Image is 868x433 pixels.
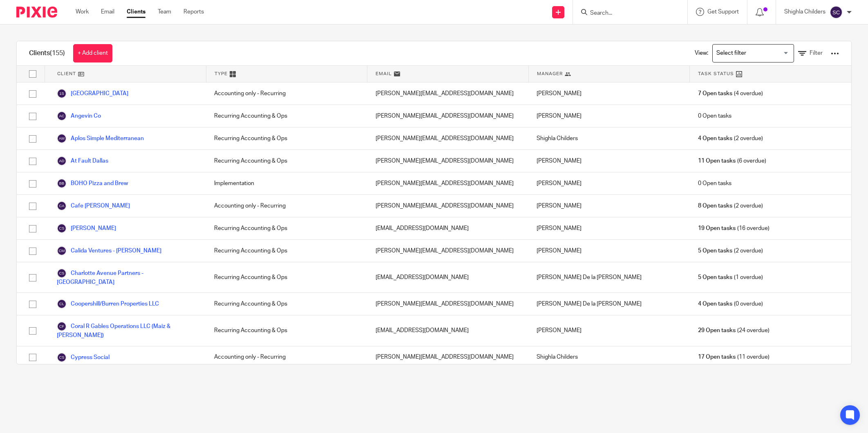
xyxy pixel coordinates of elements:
[16,7,57,18] img: Pixie
[698,353,736,361] span: 17 Open tasks
[810,50,823,56] span: Filter
[57,353,67,362] img: svg%3E
[57,201,67,211] img: svg%3E
[206,315,367,346] div: Recurring Accounting & Ops
[57,111,67,121] img: svg%3E
[57,179,128,188] a: BOHO Pizza and Brew
[698,224,769,232] span: (16 overdue)
[698,134,732,143] span: 4 Open tasks
[206,83,367,105] div: Accounting only - Recurring
[698,89,763,98] span: (4 overdue)
[698,112,732,120] span: 0 Open tasks
[784,8,825,16] p: Shighla Childers
[698,224,736,232] span: 19 Open tasks
[57,268,67,278] img: svg%3E
[698,273,732,281] span: 5 Open tasks
[57,321,67,331] img: svg%3E
[57,89,128,98] a: [GEOGRAPHIC_DATA]
[367,127,529,150] div: [PERSON_NAME][EMAIL_ADDRESS][DOMAIN_NAME]
[698,134,763,143] span: (2 overdue)
[528,293,690,315] div: [PERSON_NAME] De la [PERSON_NAME]
[367,150,529,172] div: [PERSON_NAME][EMAIL_ADDRESS][DOMAIN_NAME]
[528,262,690,292] div: [PERSON_NAME] De la [PERSON_NAME]
[57,89,67,98] img: svg%3E
[367,293,529,315] div: [PERSON_NAME][EMAIL_ADDRESS][DOMAIN_NAME]
[206,240,367,262] div: Recurring Accounting & Ops
[206,150,367,172] div: Recurring Accounting & Ops
[206,127,367,150] div: Recurring Accounting & Ops
[698,300,763,308] span: (0 overdue)
[528,172,690,194] div: [PERSON_NAME]
[73,44,112,62] a: + Add client
[682,41,839,65] div: View:
[57,246,161,256] a: Calida Ventures - [PERSON_NAME]
[698,89,732,98] span: 7 Open tasks
[698,202,732,210] span: 8 Open tasks
[57,321,198,339] a: Coral R Gables Operations LLC (Maiz & [PERSON_NAME])
[101,8,114,16] a: Email
[528,240,690,262] div: [PERSON_NAME]
[57,179,67,188] img: svg%3E
[367,315,529,346] div: [EMAIL_ADDRESS][DOMAIN_NAME]
[57,246,67,256] img: svg%3E
[712,44,794,62] div: Search for option
[367,346,529,368] div: [PERSON_NAME][EMAIL_ADDRESS][DOMAIN_NAME]
[50,50,65,56] span: (155)
[698,247,763,255] span: (2 overdue)
[57,156,108,166] a: At Fault Dallas
[206,172,367,194] div: Implementation
[367,105,529,127] div: [PERSON_NAME][EMAIL_ADDRESS][DOMAIN_NAME]
[57,223,67,233] img: svg%3E
[698,157,766,165] span: (6 overdue)
[57,299,67,309] img: svg%3E
[698,70,734,77] span: Task Status
[698,202,763,210] span: (2 overdue)
[830,6,843,19] img: svg%3E
[537,70,563,77] span: Manager
[528,217,690,239] div: [PERSON_NAME]
[25,66,40,82] input: Select all
[528,195,690,217] div: [PERSON_NAME]
[698,300,732,308] span: 4 Open tasks
[57,134,67,143] img: svg%3E
[76,8,89,16] a: Work
[215,70,228,77] span: Type
[528,150,690,172] div: [PERSON_NAME]
[29,49,65,58] h1: Clients
[707,9,739,15] span: Get Support
[698,179,732,187] span: 0 Open tasks
[57,353,110,362] a: Cypress Social
[698,157,736,165] span: 11 Open tasks
[376,70,392,77] span: Email
[367,172,529,194] div: [PERSON_NAME][EMAIL_ADDRESS][DOMAIN_NAME]
[367,83,529,105] div: [PERSON_NAME][EMAIL_ADDRESS][DOMAIN_NAME]
[589,10,663,17] input: Search
[57,111,101,121] a: Angevin Co
[57,156,67,166] img: svg%3E
[57,134,144,143] a: Aplos Simple Mediterranean
[206,195,367,217] div: Accounting only - Recurring
[206,346,367,368] div: Accounting only - Recurring
[528,105,690,127] div: [PERSON_NAME]
[206,105,367,127] div: Recurring Accounting & Ops
[528,83,690,105] div: [PERSON_NAME]
[127,8,145,16] a: Clients
[57,223,116,233] a: [PERSON_NAME]
[528,127,690,150] div: Shighla Childers
[698,247,732,255] span: 5 Open tasks
[57,70,76,77] span: Client
[158,8,171,16] a: Team
[698,353,769,361] span: (11 overdue)
[57,201,130,211] a: Cafe [PERSON_NAME]
[183,8,204,16] a: Reports
[206,262,367,292] div: Recurring Accounting & Ops
[367,195,529,217] div: [PERSON_NAME][EMAIL_ADDRESS][DOMAIN_NAME]
[698,273,763,281] span: (1 overdue)
[714,46,789,60] input: Search for option
[206,217,367,239] div: Recurring Accounting & Ops
[367,217,529,239] div: [EMAIL_ADDRESS][DOMAIN_NAME]
[57,299,159,309] a: Coopershill/Burren Properties LLC
[528,315,690,346] div: [PERSON_NAME]
[698,326,769,335] span: (24 overdue)
[698,326,736,335] span: 29 Open tasks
